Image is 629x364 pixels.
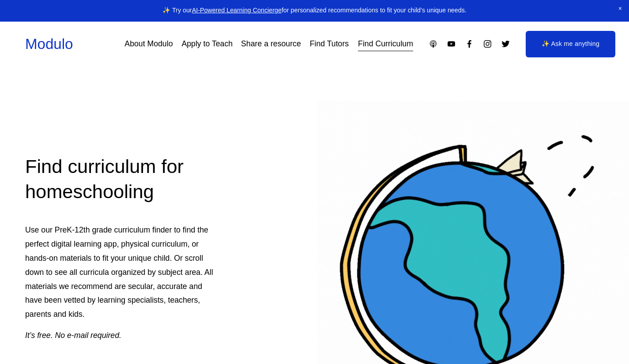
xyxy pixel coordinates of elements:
[25,36,73,52] a: Modulo
[429,39,438,49] a: Apple Podcasts
[25,154,215,204] h2: Find curriculum for homeschooling
[25,331,121,340] em: It’s free. No e-mail required.
[310,36,349,52] a: Find Tutors
[192,7,282,14] a: AI-Powered Learning Concierge
[465,39,474,49] a: Facebook
[241,36,301,52] a: Share a resource
[447,39,456,49] a: YouTube
[483,39,492,49] a: Instagram
[181,36,233,52] a: Apply to Teach
[501,39,510,49] a: Twitter
[358,36,413,52] a: Find Curriculum
[526,31,615,57] a: ✨ Ask me anything
[124,36,173,52] a: About Modulo
[25,223,215,322] p: Use our PreK-12th grade curriculum finder to find the perfect digital learning app, physical curr...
